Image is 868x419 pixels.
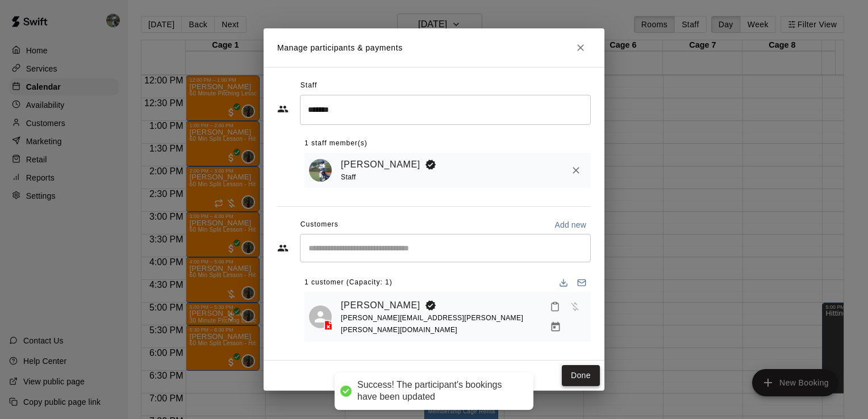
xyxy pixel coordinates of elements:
div: Search staff [300,95,591,125]
svg: Customers [277,242,289,254]
p: Manage participants & payments [277,42,403,54]
button: Manage bookings & payment [545,317,566,337]
svg: Staff [277,103,289,115]
button: Remove [566,160,586,181]
p: Add new [554,219,586,231]
div: Start typing to search customers... [300,234,591,262]
a: [PERSON_NAME] [341,298,420,313]
span: [PERSON_NAME][EMAIL_ADDRESS][PERSON_NAME][PERSON_NAME][DOMAIN_NAME] [341,314,523,334]
svg: Booking Owner [425,159,436,170]
div: Success! The participant's bookings have been updated [357,379,522,403]
button: Download list [554,274,573,292]
img: Ryan Maylie [309,159,332,182]
span: 1 customer (Capacity: 1) [304,274,393,292]
span: Has not paid [565,301,585,311]
svg: Booking Owner [425,300,436,311]
span: 1 staff member(s) [304,135,368,153]
span: Customers [301,216,339,234]
button: Done [562,365,600,386]
span: Staff [301,77,317,95]
button: Email participants [573,274,591,292]
div: Kim Hargrove [309,305,332,328]
a: [PERSON_NAME] [341,157,420,172]
button: Add new [550,216,591,234]
button: Mark attendance [545,297,565,316]
button: Close [570,37,591,58]
span: Staff [341,173,356,181]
